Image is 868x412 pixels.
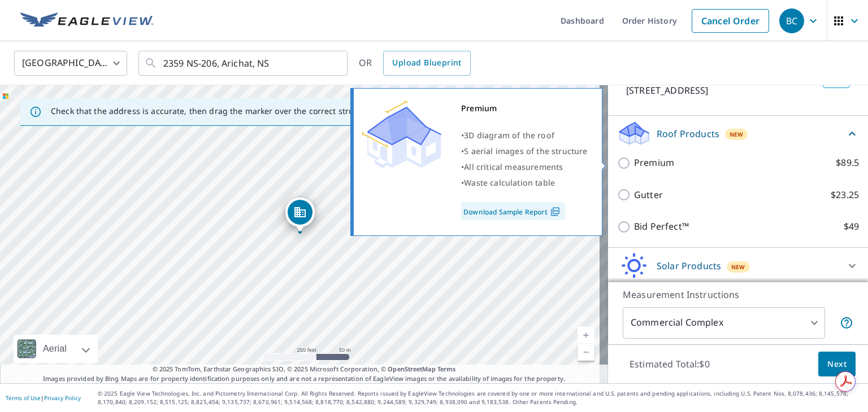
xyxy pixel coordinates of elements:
input: Search by address or latitude-longitude [163,47,324,79]
a: Terms of Use [6,394,41,402]
div: Roof ProductsNew [617,120,859,147]
div: • [461,159,588,175]
p: Premium [634,156,674,170]
span: All critical measurements [464,161,563,172]
img: Premium [362,100,441,168]
a: Privacy Policy [44,394,81,402]
div: • [461,128,588,143]
span: New [731,262,745,271]
a: Download Sample Report [461,202,565,220]
div: • [461,175,588,191]
a: Current Level 17, Zoom Out [578,344,594,361]
span: 3D diagram of the roof [464,130,554,141]
span: 5 aerial images of the structure [464,146,587,156]
p: $89.5 [836,156,859,170]
div: Solar ProductsNew [617,252,859,279]
p: Check that the address is accurate, then drag the marker over the correct structure. [51,106,376,116]
div: Aerial [14,335,98,363]
a: Current Level 17, Zoom In [578,327,594,344]
span: Upload Blueprint [392,56,461,70]
div: [GEOGRAPHIC_DATA] [14,47,127,79]
p: [STREET_ADDRESS] [626,84,818,97]
button: Next [818,352,856,377]
a: Cancel Order [692,9,769,33]
div: Commercial Complex [623,307,825,339]
p: | [6,395,81,401]
span: Next [827,357,847,371]
p: Gutter [634,188,663,202]
p: © 2025 Eagle View Technologies, Inc. and Pictometry International Corp. All Rights Reserved. Repo... [98,389,862,406]
p: $23.25 [831,188,859,202]
p: Estimated Total: $0 [620,352,719,376]
p: Bid Perfect™ [634,220,689,234]
div: BC [779,8,804,33]
a: OpenStreetMap [388,365,435,373]
div: Aerial [40,335,70,363]
div: Premium [461,100,588,116]
span: © 2025 TomTom, Earthstar Geographics SIO, © 2025 Microsoft Corporation, © [153,365,456,374]
a: Terms [437,365,456,373]
div: OR [359,51,471,76]
img: EV Logo [20,12,154,29]
p: Solar Products [657,259,721,273]
span: New [730,130,744,139]
span: Each building may require a separate measurement report; if so, your account will be billed per r... [840,316,853,330]
a: Upload Blueprint [383,51,470,76]
p: Roof Products [657,127,719,141]
p: Measurement Instructions [623,288,853,301]
div: Dropped pin, building 1, Commercial property, 2359 206 RICHMOND NS B0E1A0 [285,198,315,233]
p: $49 [844,220,859,234]
span: Waste calculation table [464,177,555,188]
div: • [461,143,588,159]
img: Pdf Icon [548,207,563,217]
